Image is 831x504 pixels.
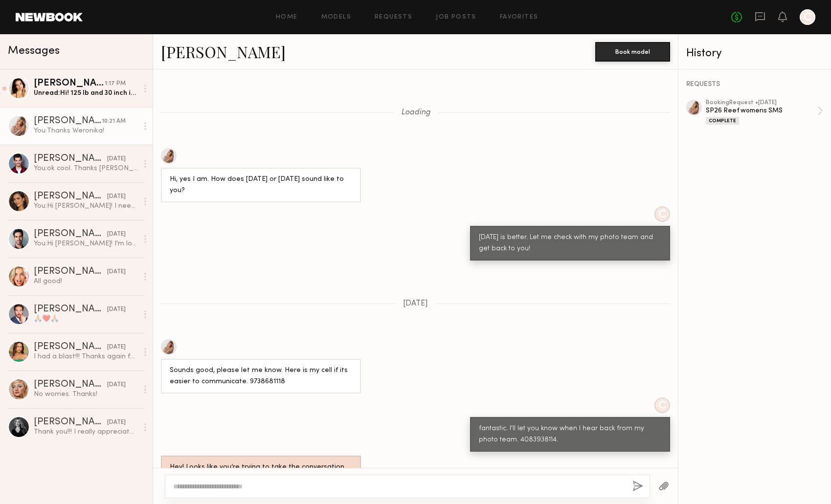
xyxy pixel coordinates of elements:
span: Messages [8,45,60,57]
div: Sounds good, please let me know. Here is my cell if its easier to communicate. 9738681118 [170,365,352,388]
div: [DATE] [107,230,126,239]
div: [PERSON_NAME] [34,229,107,239]
div: You: ok cool. Thanks [PERSON_NAME]! see you next week! I'll reach out if I have more info to shar... [34,164,138,173]
div: No worries. Thanks! [34,390,138,399]
div: You: Hi [PERSON_NAME]! I'm looking for an ecom [DEMOGRAPHIC_DATA] model. Do you have any examples... [34,239,138,248]
div: 10:21 AM [102,117,126,126]
a: [PERSON_NAME] [161,41,286,62]
div: I had a blast!!! Thanks again for everything 🥰 [34,352,138,361]
div: fantastic. I'll let you know when I hear back from my photo team. 4083938114. [479,423,661,446]
a: Book model [595,47,670,55]
div: You: Thanks Weronika! [34,126,138,135]
div: [DATE] is better. Let me check with my photo team and get back to you! [479,232,661,255]
div: Thank you!!! I really appreciate it and sounds good 💜 talk with you then, have a great spring xoxo [34,427,138,437]
div: [PERSON_NAME] [34,79,105,88]
a: Job Posts [436,14,476,21]
div: [PERSON_NAME] [34,267,107,277]
a: Requests [375,14,412,21]
div: Unread: Hi! 125 lb and 30 inch inseam! Thanks hope you’re well too🙂 [34,88,138,98]
div: booking Request • [DATE] [706,100,817,106]
div: History [686,48,823,59]
a: Models [321,14,351,21]
span: [DATE] [403,300,428,308]
a: bookingRequest •[DATE]SP26 Reef womens SMSComplete [706,100,823,125]
div: [PERSON_NAME] [34,342,107,352]
div: [PERSON_NAME] [34,417,107,427]
div: [DATE] [107,192,126,201]
div: [DATE] [107,154,126,164]
div: [DATE] [107,380,126,390]
div: [PERSON_NAME] [34,305,107,314]
div: Complete [706,117,739,125]
a: Favorites [500,14,539,21]
div: You: Hi [PERSON_NAME]! I need to put together a spec sheet of models' measurements so the website... [34,201,138,211]
div: [DATE] [107,343,126,352]
div: REQUESTS [686,81,823,88]
div: [PERSON_NAME] [34,192,107,201]
div: All good! [34,277,138,286]
a: C [800,9,815,25]
div: [DATE] [107,418,126,427]
div: [PERSON_NAME] [34,154,107,164]
div: 🙏🏼❤️🙏🏼 [34,314,138,324]
button: Book model [595,42,670,62]
div: [DATE] [107,305,126,314]
div: 1:17 PM [105,79,126,88]
span: Loading [401,109,430,117]
a: Home [276,14,298,21]
div: [DATE] [107,267,126,277]
div: Hi, yes I am. How does [DATE] or [DATE] sound like to you? [170,174,352,197]
div: [PERSON_NAME] [34,116,102,126]
div: SP26 Reef womens SMS [706,106,817,115]
div: [PERSON_NAME] [34,380,107,390]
